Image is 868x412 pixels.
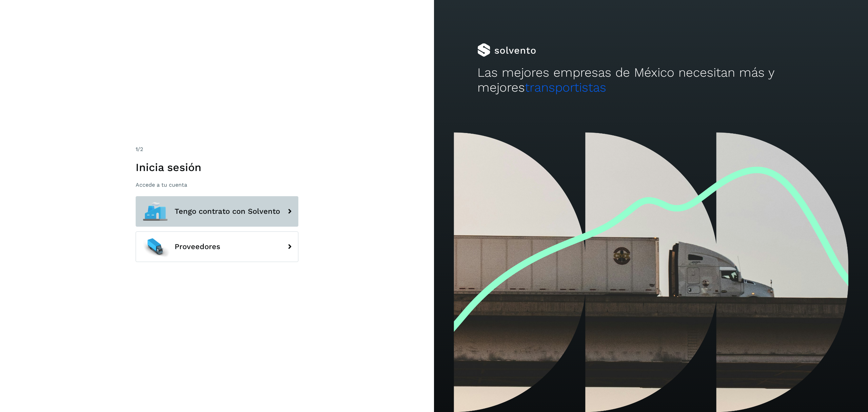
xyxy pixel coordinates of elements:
[136,146,138,152] span: 1
[525,80,606,95] span: transportistas
[175,207,280,216] span: Tengo contrato con Solvento
[175,243,220,251] span: Proveedores
[477,65,825,95] h2: Las mejores empresas de México necesitan más y mejores
[136,145,298,153] div: /2
[136,182,298,188] p: Accede a tu cuenta
[136,161,298,174] h1: Inicia sesión
[136,231,298,262] button: Proveedores
[136,196,298,227] button: Tengo contrato con Solvento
